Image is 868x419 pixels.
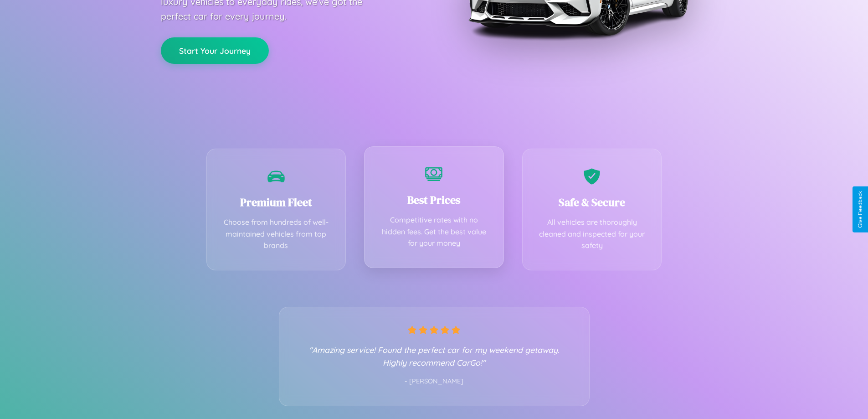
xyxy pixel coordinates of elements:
div: Give Feedback [857,191,863,228]
h3: Best Prices [378,192,490,207]
button: Start Your Journey [161,37,269,64]
p: - [PERSON_NAME] [298,376,571,388]
p: Competitive rates with no hidden fees. Get the best value for your money [378,214,490,249]
p: All vehicles are thoroughly cleaned and inspected for your safety [536,217,648,252]
h3: Safe & Secure [536,195,648,210]
p: Choose from hundreds of well-maintained vehicles from top brands [221,217,332,252]
h3: Premium Fleet [221,195,332,210]
p: "Amazing service! Found the perfect car for my weekend getaway. Highly recommend CarGo!" [298,343,571,369]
